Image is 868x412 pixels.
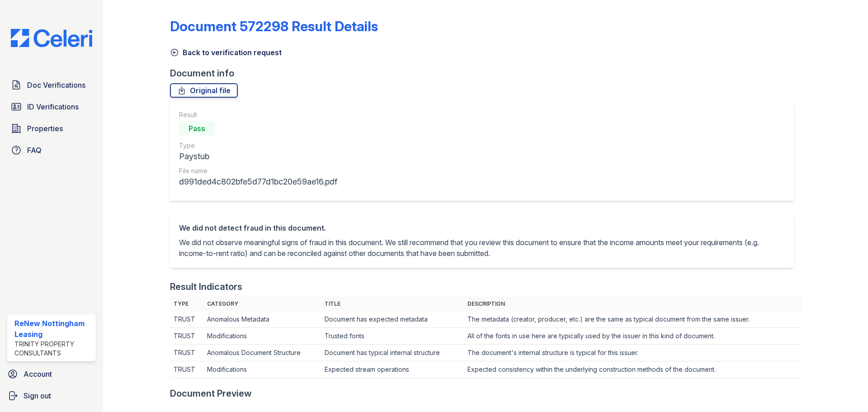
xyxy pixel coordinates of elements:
td: All of the fonts in use here are typically used by the issuer in this kind of document. [464,328,801,345]
a: ID Verifications [7,98,96,116]
div: Document Preview [170,387,252,400]
td: TRUST [170,328,204,345]
td: TRUST [170,361,204,378]
td: Trusted fonts [321,328,464,345]
div: d991ded4c802bfe5d77d1bc20e59ae16.pdf [179,175,337,188]
a: Account [4,365,99,383]
td: Expected stream operations [321,361,464,378]
a: Doc Verifications [7,76,96,94]
span: Doc Verifications [27,80,85,90]
a: Document 572298 Result Details [170,18,378,34]
th: Description [464,297,801,311]
div: Result Indicators [170,280,242,293]
div: Result [179,110,337,119]
td: Expected consistency within the underlying construction methods of the document. [464,361,801,378]
div: ReNew Nottingham Leasing [14,318,92,340]
td: The document's internal structure is typical for this issuer. [464,345,801,361]
a: Sign out [4,387,99,405]
td: TRUST [170,345,204,361]
th: Type [170,297,204,311]
span: Properties [27,123,63,134]
a: Original file [170,83,238,98]
img: CE_Logo_Blue-a8612792a0a2168367f1c8372b55b34899dd931a85d93a1a3d3e32e68fde9ad4.png [4,29,99,47]
div: Document info [170,67,801,80]
td: The metadata (creator, producer, etc.) are the same as typical document from the same issuer. [464,311,801,328]
div: File name [179,166,337,175]
div: Pass [179,121,215,136]
div: Type [179,141,337,150]
td: Document has typical internal structure [321,345,464,361]
span: Account [24,369,52,379]
td: Modifications [203,361,321,378]
td: TRUST [170,311,204,328]
td: Document has expected metadata [321,311,464,328]
div: Trinity Property Consultants [14,340,92,358]
a: FAQ [7,141,96,159]
a: Back to verification request [170,47,282,58]
th: Category [203,297,321,311]
td: Anomalous Metadata [203,311,321,328]
span: ID Verifications [27,101,79,112]
p: We did not observe meaningful signs of fraud in this document. We still recommend that you review... [179,237,785,259]
div: Paystub [179,150,337,163]
th: Title [321,297,464,311]
td: Modifications [203,328,321,345]
td: Anomalous Document Structure [203,345,321,361]
span: FAQ [27,145,42,156]
span: Sign out [24,390,51,401]
div: We did not detect fraud in this document. [179,223,785,233]
a: Properties [7,119,96,137]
